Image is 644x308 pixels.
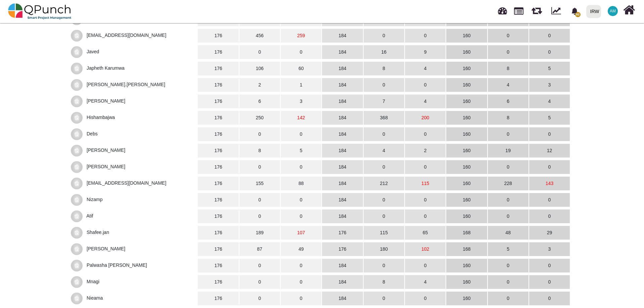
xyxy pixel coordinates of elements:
td: 87 [239,242,280,256]
td: 0 [488,45,528,59]
span: Adil.shahzad [87,82,165,87]
span: Hishambajwa [87,115,115,120]
span: Rubina Khan [87,98,125,104]
span: Javed [87,49,99,54]
td: 0 [405,209,446,223]
i: Home [623,4,635,16]
td: 107 [281,226,321,240]
td: 160 [446,45,487,59]
td: 184 [322,78,363,92]
td: 0 [488,209,528,223]
td: 160 [446,209,487,223]
span: Nieama [87,295,103,301]
td: 3 [281,95,321,108]
td: 160 [446,78,487,92]
td: 184 [322,275,363,289]
a: AM [604,0,622,22]
span: Releases [532,3,542,14]
td: 176 [198,111,238,125]
td: 0 [364,292,404,305]
td: 0 [281,259,321,272]
td: 6 [239,95,280,108]
td: 160 [446,29,487,43]
td: 0 [239,45,280,59]
td: 0 [405,193,446,207]
td: 180 [364,242,404,256]
td: 142 [281,111,321,125]
td: 102 [405,242,446,256]
td: 160 [446,177,487,190]
td: 0 [488,127,528,141]
td: 228 [488,177,528,190]
td: 0 [529,209,570,223]
span: Debs [87,131,98,136]
span: Palwasha Tutakhail Omar [87,262,147,268]
td: 4 [405,62,446,75]
td: 0 [488,292,528,305]
img: noimage.061eb95.jpg [71,293,83,304]
td: 184 [322,177,363,190]
img: noimage.061eb95.jpg [71,128,83,140]
td: 8 [239,144,280,158]
span: Nizamp [87,197,102,202]
span: Projects [514,4,523,15]
span: Shafee.jan [87,230,109,235]
td: 160 [446,292,487,305]
span: Atif [86,213,93,219]
td: 0 [281,127,321,141]
td: 160 [446,275,487,289]
td: 5 [488,242,528,256]
img: noimage.061eb95.jpg [71,161,83,173]
td: 0 [239,193,280,207]
td: 0 [529,127,570,141]
td: 19 [488,144,528,158]
td: 176 [198,177,238,190]
td: 184 [322,193,363,207]
td: 184 [322,209,363,223]
td: 0 [281,292,321,305]
td: 8 [364,62,404,75]
td: 184 [322,111,363,125]
td: 0 [239,275,280,289]
td: 4 [405,95,446,108]
td: 6 [488,95,528,108]
td: 160 [446,95,487,108]
img: noimage.061eb95.jpg [71,145,83,157]
td: 4 [364,144,404,158]
td: 168 [446,226,487,240]
span: 92 [575,12,581,17]
span: Mnagi [87,279,99,284]
td: 176 [198,95,238,108]
td: 0 [405,160,446,174]
td: 3 [529,78,570,92]
td: 0 [529,275,570,289]
td: 200 [405,111,446,125]
img: noimage.061eb95.jpg [71,194,83,206]
td: 176 [198,45,238,59]
td: 0 [239,259,280,272]
td: 184 [322,144,363,158]
td: 0 [281,160,321,174]
div: Notification [569,5,581,17]
td: 176 [198,127,238,141]
img: noimage.061eb95.jpg [71,178,83,189]
td: 0 [364,259,404,272]
td: 1 [281,78,321,92]
td: 184 [322,160,363,174]
td: 12 [529,144,570,158]
td: 0 [405,78,446,92]
td: 189 [239,226,280,240]
span: Mahmood Ashraf [87,246,125,251]
img: noimage.061eb95.jpg [71,243,83,255]
td: 176 [198,29,238,43]
td: 8 [488,111,528,125]
td: 250 [239,111,280,125]
td: 155 [239,177,280,190]
td: 5 [529,62,570,75]
td: 4 [405,275,446,289]
td: 49 [281,242,321,256]
span: Hani Hammam [87,164,125,169]
td: 0 [405,127,446,141]
img: noimage.061eb95.jpg [71,46,83,58]
td: 0 [488,193,528,207]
